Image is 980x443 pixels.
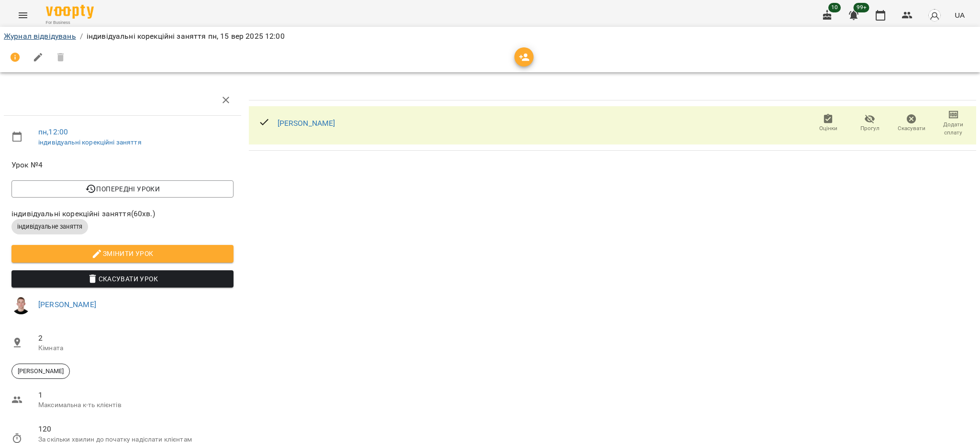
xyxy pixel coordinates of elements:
span: індивідуальні корекційні заняття ( 60 хв. ) [11,208,234,220]
button: Скасувати [891,110,933,137]
span: Додати сплату [938,121,969,137]
p: індивідуальні корекційні заняття пн, 15 вер 2025 12:00 [87,31,285,42]
li: / [80,31,83,42]
img: Voopty Logo [46,5,94,19]
p: Максимальна к-ть клієнтів [38,400,234,410]
img: avatar_s.png [928,9,941,22]
span: 120 [38,423,234,435]
button: Скасувати Урок [11,270,234,288]
span: Оцінки [819,124,837,133]
span: 1 [38,389,234,401]
span: Скасувати [898,124,925,133]
a: [PERSON_NAME] [278,119,335,128]
button: Додати сплату [933,110,974,137]
span: [PERSON_NAME] [12,367,69,376]
a: Журнал відвідувань [4,32,76,41]
span: Змінити урок [19,248,226,259]
span: For Business [46,20,94,26]
a: індивідуальні корекційні заняття [38,138,142,146]
a: пн , 12:00 [38,127,68,136]
div: [PERSON_NAME] [11,364,70,379]
button: Попередні уроки [11,180,234,198]
span: індивідуальне заняття [11,222,88,231]
span: 99+ [854,3,869,12]
button: Menu [11,4,34,27]
button: Змінити урок [11,245,234,262]
p: Кімната [38,343,234,353]
nav: breadcrumb [4,31,976,42]
button: Прогул [849,110,891,137]
button: Оцінки [807,110,849,137]
button: UA [951,6,969,24]
img: dddec4f30c0a3e7fb8bdaa077cf7c023.JPG [11,295,31,314]
span: 10 [828,3,841,12]
span: Прогул [860,124,880,133]
span: Скасувати Урок [19,273,226,285]
span: Урок №4 [11,159,234,171]
a: [PERSON_NAME] [38,300,96,309]
span: Попередні уроки [19,183,226,195]
span: UA [955,10,965,20]
span: 2 [38,332,234,344]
